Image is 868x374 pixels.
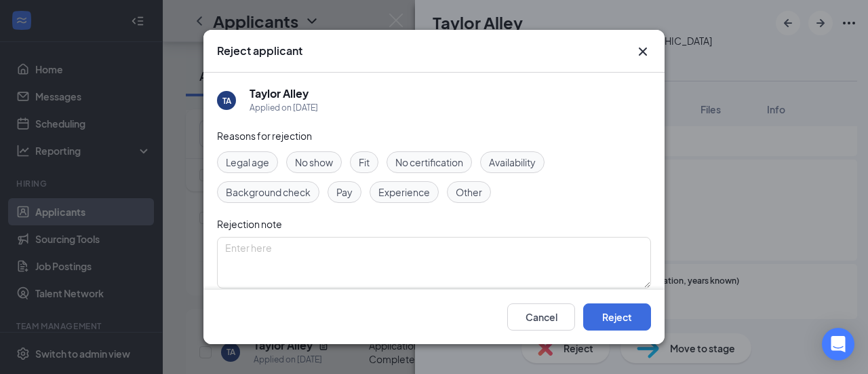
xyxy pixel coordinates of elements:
div: Open Intercom Messenger [822,328,854,360]
h5: Taylor Alley [250,86,309,101]
span: No show [295,155,333,170]
svg: Cross [635,43,651,60]
span: Rejection note [217,218,282,230]
span: Experience [378,185,430,200]
button: Close [635,43,651,60]
button: Reject [583,303,651,331]
span: Pay [336,185,353,200]
div: Applied on [DATE] [250,101,318,115]
span: Background check [226,185,311,200]
span: Legal age [226,155,269,170]
span: Other [456,185,482,200]
span: Reasons for rejection [217,130,312,142]
h3: Reject applicant [217,43,302,58]
button: Cancel [507,303,575,331]
span: Fit [359,155,370,170]
div: TA [222,95,231,107]
span: No certification [395,155,463,170]
span: Availability [489,155,536,170]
